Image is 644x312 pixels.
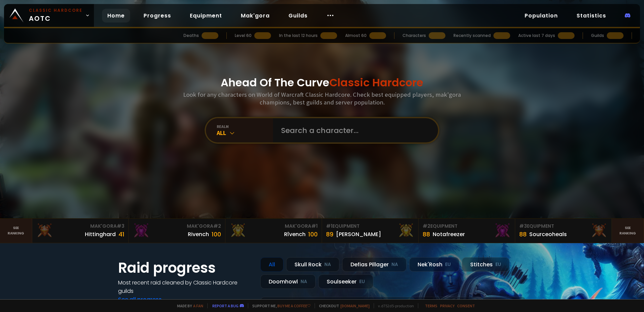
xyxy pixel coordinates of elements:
small: EU [495,261,501,268]
div: Rivench [188,230,209,238]
div: Mak'Gora [133,223,221,230]
a: Privacy [440,303,454,308]
div: Notafreezer [433,230,465,238]
div: Soulseeker [318,274,373,289]
h4: Most recent raid cleaned by Classic Hardcore guilds [118,278,252,295]
span: Checkout [315,303,370,308]
span: # 2 [423,223,430,229]
div: Active last 7 days [518,33,555,39]
h1: Raid progress [118,257,252,278]
div: [PERSON_NAME] [336,230,381,238]
a: Progress [138,9,176,23]
a: a fan [193,303,203,308]
span: # 2 [213,223,221,229]
div: Equipment [423,223,511,230]
small: Classic Hardcore [29,7,83,13]
div: Level 60 [235,33,252,39]
small: NA [391,261,398,268]
div: Equipment [326,223,414,230]
a: Report a bug [212,303,238,308]
div: 100 [212,230,221,239]
a: Mak'Gora#1Rîvench100 [225,219,322,243]
span: Made by [173,303,203,308]
div: In the last 12 hours [279,33,318,39]
small: NA [301,278,307,285]
span: Classic Hardcore [329,75,423,90]
a: Seeranking [612,219,644,243]
div: Deaths [183,33,199,39]
a: #3Equipment88Sourceoheals [515,219,612,243]
a: Statistics [571,9,611,23]
span: # 3 [519,223,527,229]
a: Mak'gora [235,9,275,23]
div: 89 [326,230,333,239]
a: Mak'Gora#2Rivench100 [129,219,225,243]
h1: Ahead Of The Curve [221,75,423,91]
div: Mak'Gora [36,223,124,230]
h3: Look for any characters on World of Warcraft Classic Hardcore. Check best equipped players, mak'g... [180,91,464,106]
div: 100 [308,230,318,239]
span: AOTC [29,7,83,24]
div: realm [217,124,273,129]
a: Home [102,9,130,23]
a: Terms [425,303,437,308]
a: Population [519,9,563,23]
small: EU [359,278,365,285]
div: 88 [423,230,430,239]
div: Doomhowl [260,274,316,289]
a: #2Equipment88Notafreezer [419,219,515,243]
div: Guilds [591,33,604,39]
a: Mak'Gora#3Hittinghard41 [32,219,129,243]
div: Almost 60 [345,33,367,39]
div: Mak'Gora [229,223,318,230]
div: Skull Rock [286,257,339,272]
a: Equipment [184,9,227,23]
span: Support me, [248,303,311,308]
div: 88 [519,230,527,239]
div: 41 [118,230,124,239]
a: Guilds [283,9,313,23]
div: Sourceoheals [529,230,567,238]
span: # 1 [311,223,318,229]
a: #1Equipment89[PERSON_NAME] [322,219,419,243]
a: Consent [457,303,475,308]
div: Rîvench [284,230,306,238]
small: EU [445,261,451,268]
div: Characters [402,33,426,39]
div: All [217,129,273,137]
a: See all progress [118,296,162,303]
div: All [260,257,283,272]
a: Buy me a coffee [277,303,311,308]
div: Hittinghard [85,230,116,238]
div: Equipment [519,223,607,230]
a: Classic HardcoreAOTC [4,4,94,27]
input: Search a character... [277,118,430,142]
span: # 1 [326,223,332,229]
div: Defias Pillager [342,257,407,272]
span: v. d752d5 - production [374,303,414,308]
span: # 3 [117,223,124,229]
a: [DOMAIN_NAME] [340,303,370,308]
small: NA [324,261,331,268]
div: Nek'Rosh [409,257,459,272]
div: Stitches [462,257,509,272]
div: Recently scanned [453,33,491,39]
